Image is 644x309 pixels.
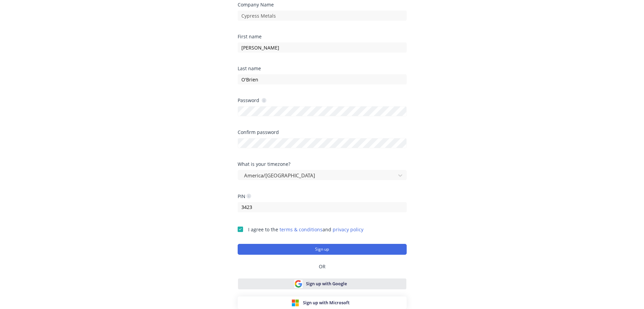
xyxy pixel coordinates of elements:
span: Sign up with Google [306,281,347,287]
div: Confirm password [238,130,407,135]
div: Company Name [238,2,407,7]
a: terms & conditions [280,226,323,233]
button: Sign up with Microsoft [238,296,407,309]
div: PIN [238,193,251,199]
div: OR [238,255,407,278]
div: Password [238,97,266,103]
div: Last name [238,66,407,71]
div: First name [238,34,407,39]
a: privacy policy [333,226,363,233]
div: What is your timezone? [238,162,407,167]
span: I agree to the and [248,226,363,233]
button: Sign up [238,244,407,255]
button: Sign up with Google [238,278,407,290]
span: Sign up with Microsoft [303,300,350,306]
